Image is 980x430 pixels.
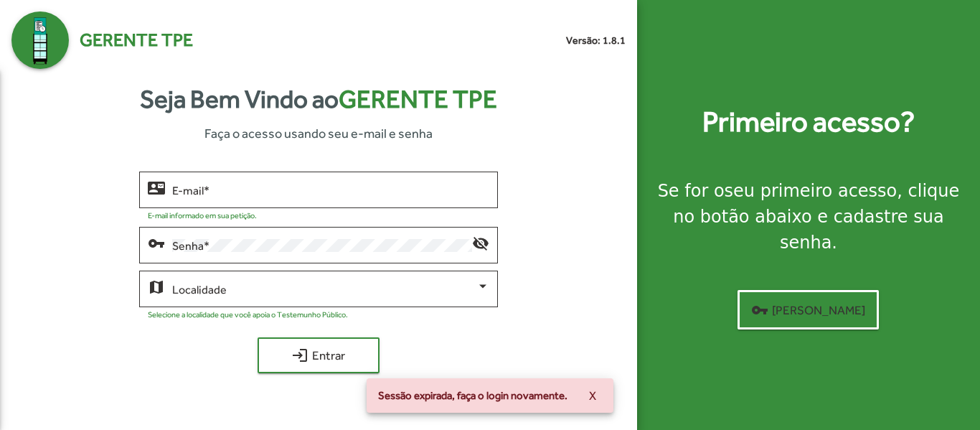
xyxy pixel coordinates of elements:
span: [PERSON_NAME] [751,297,865,323]
span: Faça o acesso usando seu e-mail e senha [204,123,433,143]
span: X [589,383,596,408]
small: Versão: 1.8.1 [566,33,626,48]
strong: Seja Bem Vindo ao [140,80,497,118]
button: X [578,383,608,408]
button: [PERSON_NAME] [738,290,879,329]
mat-icon: vpn_key [751,302,768,319]
mat-icon: contact_mail [148,179,165,196]
span: Entrar [270,342,367,368]
span: Sessão expirada, faça o login novamente. [378,388,567,403]
strong: seu primeiro acesso [725,181,897,201]
mat-icon: login [291,347,308,364]
strong: Primeiro acesso? [702,101,915,144]
mat-hint: Selecione a localidade que você apoia o Testemunho Público. [148,310,348,319]
img: Logo Gerente [11,11,69,69]
span: Gerente TPE [80,27,193,54]
mat-icon: map [148,278,165,295]
button: Entrar [258,337,380,373]
span: Gerente TPE [339,85,497,113]
div: Se for o , clique no botão abaixo e cadastre sua senha. [654,178,963,256]
mat-icon: vpn_key [148,234,165,251]
mat-icon: visibility_off [472,234,489,251]
mat-hint: E-mail informado em sua petição. [148,211,257,220]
